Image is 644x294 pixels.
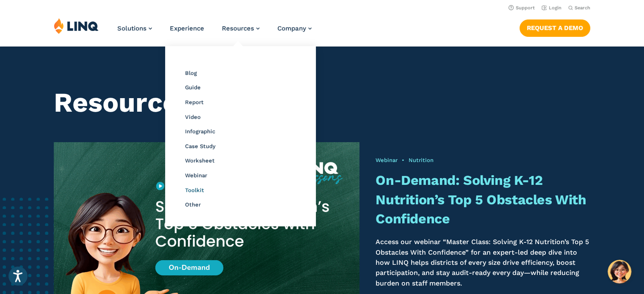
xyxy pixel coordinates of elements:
a: Worksheet [185,157,215,164]
button: Hello, have a question? Let’s chat. [608,260,631,283]
a: Support [509,5,535,11]
a: Resources [222,25,260,32]
a: Video [185,114,201,120]
nav: Button Navigation [520,18,590,36]
span: Solutions [117,25,146,32]
a: Toolkit [185,187,204,193]
a: Case Study [185,143,216,149]
button: Open Search Bar [568,5,590,11]
span: Resources [222,25,254,32]
a: Guide [185,84,201,91]
a: On-Demand: Solving K-12 Nutrition’s Top 5 Obstacles With Confidence [376,172,586,227]
a: Report [185,99,204,105]
a: Infographic [185,128,215,135]
h1: Resource Library [54,87,590,118]
a: Company [277,25,312,32]
div: • [376,157,590,164]
a: Solutions [117,25,152,32]
a: Login [542,5,561,11]
nav: Primary Navigation [117,18,312,46]
a: Experience [170,25,204,32]
a: Nutrition [409,157,434,163]
img: LINQ | K‑12 Software [54,18,99,34]
a: Request a Demo [520,19,590,36]
span: Search [575,5,590,11]
a: Other [185,201,201,208]
a: Webinar [376,157,398,163]
p: Access our webinar “Master Class: Solving K-12 Nutrition’s Top 5 Obstacles With Confidence” for a... [376,237,590,289]
span: Company [277,25,306,32]
a: Webinar [185,172,207,179]
a: Blog [185,70,197,76]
